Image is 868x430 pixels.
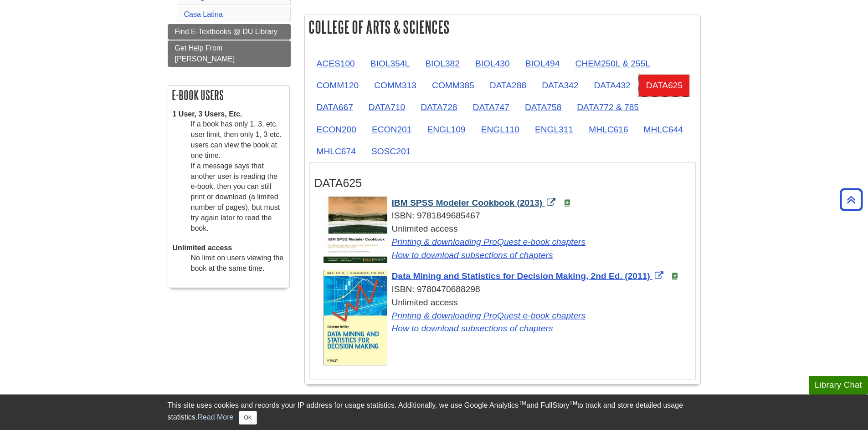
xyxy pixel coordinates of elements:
a: MHLC616 [581,118,635,141]
dt: 1 User, 3 Users, Etc. [173,109,285,120]
a: DATA288 [483,74,534,96]
a: ACES100 [309,52,362,75]
a: ECON201 [365,118,419,141]
a: Casa Latina [184,10,223,18]
span: Get Help From [PERSON_NAME] [175,44,235,63]
a: Link opens in new window [392,271,666,281]
a: BIOL494 [518,52,567,75]
div: Unlimited access [324,296,691,335]
span: Find E-Textbooks @ DU Library [175,28,277,35]
img: Cover Art [324,270,387,365]
dt: Unlimited access [173,243,285,253]
a: ENGL311 [528,118,580,141]
a: Link opens in new window [392,250,553,260]
img: e-Book [564,199,571,207]
a: COMM120 [309,74,366,96]
a: Read More [197,413,233,421]
a: Find E-Textbooks @ DU Library [168,24,291,40]
img: Cover Art [324,197,387,263]
a: DATA747 [466,96,517,118]
a: DATA710 [361,96,412,118]
a: DATA667 [309,96,360,118]
a: ECON200 [309,118,364,141]
a: DATA758 [518,96,569,118]
a: SOSC201 [364,140,418,162]
div: ISBN: 9780470688298 [324,283,691,296]
a: Link opens in new window [392,237,586,247]
sup: TM [519,400,526,406]
h2: E-book Users [168,86,289,105]
div: ISBN: 9781849685467 [324,209,691,223]
a: DATA772 & 785 [570,96,646,118]
img: e-Book [671,273,678,280]
button: Library Chat [809,376,868,395]
h2: College of Arts & Sciences [305,15,700,39]
h3: DATA625 [314,177,691,190]
a: DATA625 [639,74,690,96]
a: BIOL354L [363,52,417,75]
button: Close [239,411,257,425]
a: CHEM250L & 255L [568,52,657,75]
dd: No limit on users viewing the book at the same time. [191,253,285,274]
a: DATA432 [586,74,637,96]
span: IBM SPSS Modeler Cookbook (2013) [392,198,543,207]
dd: If a book has only 1, 3, etc. user limit, then only 1, 3 etc. users can view the book at one time... [191,119,285,233]
a: Link opens in new window [392,311,586,320]
a: Link opens in new window [392,198,558,207]
a: MHLC644 [637,118,690,141]
a: Get Help From [PERSON_NAME] [168,40,291,67]
a: COMM313 [367,74,424,96]
a: Link opens in new window [392,324,553,333]
sup: TM [570,400,577,406]
a: Back to Top [837,193,866,206]
a: MHLC674 [309,140,363,162]
a: BIOL382 [418,52,467,75]
a: ENGL109 [420,118,473,141]
div: This site uses cookies and records your IP address for usage statistics. Additionally, we use Goo... [168,400,701,425]
span: Data Mining and Statistics for Decision Making, 2nd Ed. (2011) [392,271,650,281]
a: DATA728 [413,96,464,118]
a: COMM385 [425,74,482,96]
div: Unlimited access [324,223,691,262]
a: DATA342 [534,74,586,96]
a: BIOL430 [468,52,517,75]
a: ENGL110 [474,118,527,141]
